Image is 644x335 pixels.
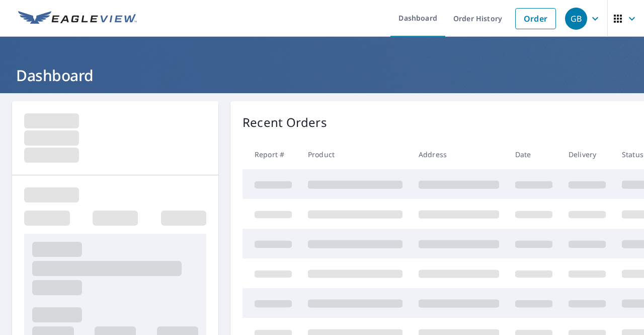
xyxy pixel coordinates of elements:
a: Order [515,8,556,29]
th: Date [507,140,560,169]
h1: Dashboard [12,65,632,86]
img: EV Logo [18,11,137,26]
th: Product [300,140,411,169]
p: Recent Orders [243,113,327,131]
th: Address [411,140,507,169]
th: Delivery [560,140,614,169]
div: GB [565,8,587,30]
th: Report # [243,140,300,169]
